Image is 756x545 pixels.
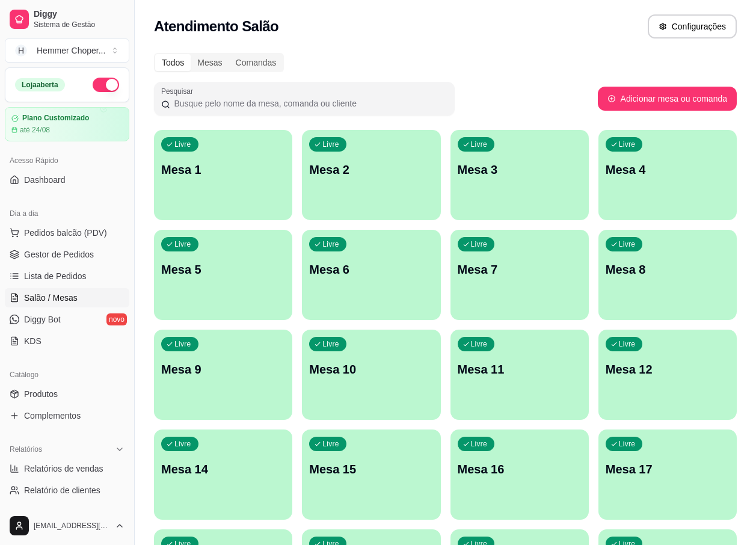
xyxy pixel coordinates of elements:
p: Livre [322,239,339,249]
button: Configurações [648,14,737,38]
a: Produtos [5,384,129,404]
div: Todos [155,54,191,71]
p: Livre [322,339,339,349]
p: Mesa 10 [309,361,433,378]
p: Mesa 2 [309,161,433,178]
p: Livre [174,140,191,149]
a: Complementos [5,406,129,425]
button: LivreMesa 4 [598,130,737,220]
article: até 24/08 [20,125,50,135]
input: Pesquisar [170,97,447,109]
div: Acesso Rápido [5,151,129,170]
p: Livre [322,140,339,149]
button: LivreMesa 5 [154,230,292,320]
button: LivreMesa 1 [154,130,292,220]
p: Mesa 16 [458,461,582,478]
a: Relatórios de vendas [5,459,129,478]
a: Relatório de mesas [5,502,129,522]
span: [EMAIL_ADDRESS][DOMAIN_NAME] [34,521,110,531]
span: Relatório de clientes [24,484,100,496]
button: [EMAIL_ADDRESS][DOMAIN_NAME] [5,511,129,540]
a: Dashboard [5,170,129,189]
a: KDS [5,331,129,351]
button: LivreMesa 17 [598,430,737,520]
button: Adicionar mesa ou comanda [598,87,737,111]
button: LivreMesa 16 [450,430,589,520]
p: Mesa 1 [161,161,285,178]
p: Mesa 9 [161,361,285,378]
span: Diggy [34,9,124,20]
div: Loja aberta [15,78,65,91]
a: Salão / Mesas [5,288,129,307]
p: Livre [471,140,488,149]
p: Livre [619,339,636,349]
button: Select a team [5,38,129,63]
p: Mesa 15 [309,461,433,478]
button: Alterar Status [93,78,119,92]
p: Livre [471,239,488,249]
div: Hemmer Choper ... [37,45,105,57]
p: Livre [619,140,636,149]
button: LivreMesa 14 [154,430,292,520]
p: Mesa 17 [606,461,730,478]
p: Mesa 14 [161,461,285,478]
p: Mesa 7 [458,261,582,278]
span: Sistema de Gestão [34,20,124,29]
span: Salão / Mesas [24,292,78,304]
span: KDS [24,335,41,347]
p: Mesa 11 [458,361,582,378]
p: Livre [322,439,339,449]
button: LivreMesa 9 [154,330,292,420]
p: Livre [619,239,636,249]
button: LivreMesa 15 [302,430,440,520]
a: Relatório de clientes [5,481,129,500]
p: Livre [471,439,488,449]
p: Livre [174,239,191,249]
p: Mesa 6 [309,261,433,278]
p: Livre [174,439,191,449]
span: Gestor de Pedidos [24,248,94,260]
span: Relatório de mesas [24,506,97,518]
a: Plano Customizadoaté 24/08 [5,107,129,141]
p: Mesa 12 [606,361,730,378]
p: Livre [174,339,191,349]
div: Dia a dia [5,204,129,223]
p: Livre [619,439,636,449]
a: Lista de Pedidos [5,266,129,286]
p: Mesa 5 [161,261,285,278]
button: LivreMesa 7 [450,230,589,320]
span: Complementos [24,410,81,422]
div: Comandas [229,54,283,71]
label: Pesquisar [161,86,197,96]
button: LivreMesa 6 [302,230,440,320]
span: Pedidos balcão (PDV) [24,227,107,239]
a: DiggySistema de Gestão [5,5,129,34]
span: Produtos [24,388,58,400]
button: LivreMesa 3 [450,130,589,220]
button: LivreMesa 2 [302,130,440,220]
a: Diggy Botnovo [5,310,129,329]
p: Mesa 4 [606,161,730,178]
span: Lista de Pedidos [24,270,87,282]
span: Relatórios [10,445,42,454]
p: Mesa 3 [458,161,582,178]
button: LivreMesa 11 [450,330,589,420]
span: Diggy Bot [24,313,61,325]
div: Catálogo [5,365,129,384]
article: Plano Customizado [22,114,89,123]
div: Mesas [191,54,229,71]
h2: Atendimento Salão [154,17,278,36]
button: LivreMesa 12 [598,330,737,420]
p: Mesa 8 [606,261,730,278]
span: H [15,45,27,57]
span: Relatórios de vendas [24,463,103,475]
button: LivreMesa 8 [598,230,737,320]
span: Dashboard [24,174,66,186]
a: Gestor de Pedidos [5,245,129,264]
button: Pedidos balcão (PDV) [5,223,129,242]
button: LivreMesa 10 [302,330,440,420]
p: Livre [471,339,488,349]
